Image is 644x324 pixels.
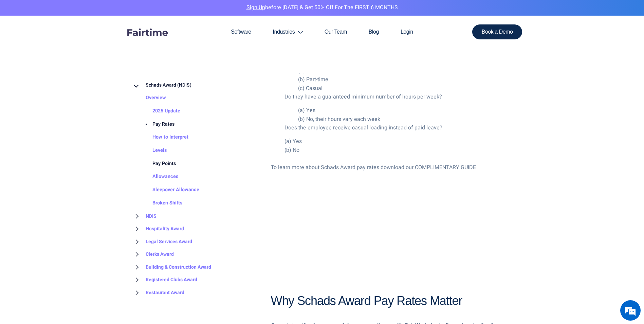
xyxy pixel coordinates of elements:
li: (b) No, their hours vary each week [298,115,512,124]
span: Book a Demo [482,29,513,35]
strong: Why Schads Award Pay Rates Matter [271,294,462,308]
span: We're online! [39,86,94,154]
div: Minimize live chat window [111,3,128,20]
nav: BROWSE TOPICS [132,79,261,299]
a: Pay Rates [139,118,174,131]
p: Do they have a guaranteed minimum number of hours per week? [284,93,512,102]
a: 2025 Update [139,105,180,118]
li: (b) Part-time [298,75,512,84]
a: How to Interpret [139,131,188,144]
a: Legal Services Award [132,235,192,248]
a: Blog [358,16,390,48]
a: Allowances [139,170,178,184]
a: Broken Shifts [139,197,182,210]
textarea: Type your message and hit 'Enter' [3,185,129,209]
div: Chat with us now [35,38,114,47]
p: Does the employee receive casual loading instead of paid leave? [284,124,512,132]
a: NDIS [132,210,157,223]
a: Restaurant Award [132,286,184,299]
li: (a) Yes [284,137,512,146]
a: Pay Points [139,157,176,170]
a: Building & Construction Award [132,261,211,274]
a: Hospitality Award [132,222,184,235]
div: BROWSE TOPICS [132,65,261,299]
a: Book a Demo [472,24,522,39]
a: Software [220,16,262,48]
a: Clerks Award [132,248,174,261]
a: Registered Clubs Award [132,273,197,286]
li: (b) No [284,146,512,155]
li: (a) Yes [298,106,512,115]
a: Overview [132,92,166,105]
a: Sign Up [246,3,265,12]
iframe: Guide to Schads Award Levels & Pay Points [271,179,510,281]
a: Levels [139,144,167,157]
a: Industries [262,16,314,48]
a: Login [390,16,424,48]
li: (c) Casual [298,84,512,93]
p: before [DATE] & Get 50% Off for the FIRST 6 MONTHS [5,3,639,12]
div: To learn more about Schads Award pay rates download our COMPLIMENTARY GUIDE [271,163,512,172]
a: Schads Award (NDIS) [132,79,191,92]
a: Sleepover Allowance [139,184,199,197]
a: Our Team [314,16,358,48]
